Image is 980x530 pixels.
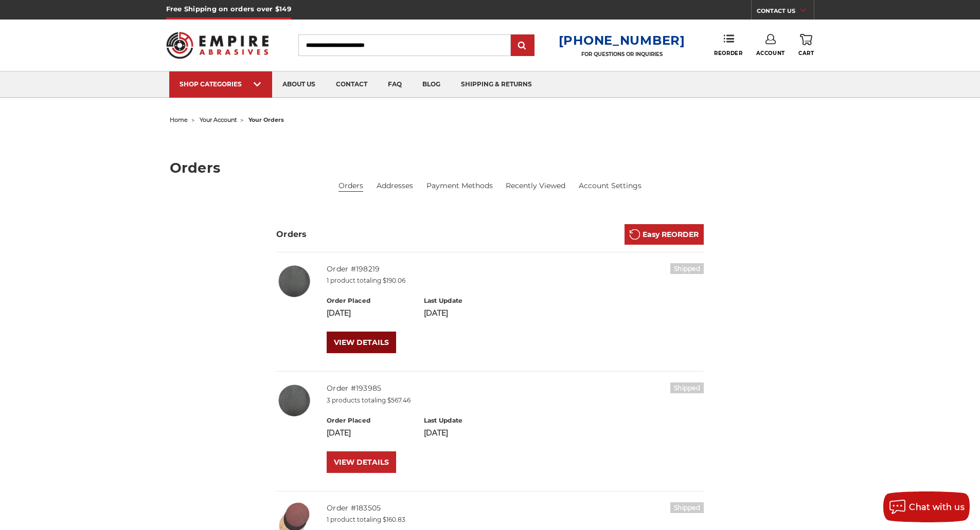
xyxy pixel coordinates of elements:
p: 1 product totaling $190.06 [327,276,704,285]
a: faq [378,71,412,98]
p: FOR QUESTIONS OR INQUIRIES [559,51,685,58]
a: your account [200,116,237,123]
h6: Shipped [670,502,704,513]
a: Recently Viewed [506,180,565,191]
h6: Order Placed [327,416,413,425]
a: about us [272,71,326,98]
h1: Orders [170,161,811,175]
a: Order #193985 [327,383,381,393]
a: home [170,116,188,123]
a: contact [326,71,378,98]
h3: Orders [276,228,307,241]
span: Account [756,50,785,57]
a: Addresses [377,180,413,191]
p: 1 product totaling $160.83 [327,515,704,524]
span: Chat with us [909,502,965,512]
h6: Last Update [424,416,510,425]
a: blog [412,71,451,98]
a: Cart [798,34,814,57]
h6: Last Update [424,296,510,305]
a: Account Settings [579,180,642,191]
img: 17" Floor Sanding Mesh Screen [276,382,312,418]
h6: Order Placed [327,296,413,305]
a: shipping & returns [451,71,542,98]
span: [DATE] [327,428,351,437]
a: Order #183505 [327,503,381,513]
span: Cart [798,50,814,57]
a: Payment Methods [426,180,493,191]
img: 17" Floor Sanding Mesh Screen [276,263,312,299]
a: Reorder [714,34,742,56]
li: Orders [338,180,363,192]
button: Chat with us [883,491,970,522]
h6: Shipped [670,263,704,274]
a: VIEW DETAILS [327,332,396,353]
span: your orders [248,116,284,123]
div: SHOP CATEGORIES [180,80,262,88]
span: Reorder [714,50,742,57]
h6: Shipped [670,382,704,393]
span: [DATE] [424,428,448,437]
a: VIEW DETAILS [327,451,396,473]
img: Empire Abrasives [166,25,269,65]
a: Easy REORDER [625,224,704,245]
span: [DATE] [327,308,351,318]
a: Order #198219 [327,264,380,273]
p: 3 products totaling $567.46 [327,396,704,405]
a: [PHONE_NUMBER] [559,33,685,48]
input: Submit [512,35,533,56]
a: CONTACT US [757,5,814,20]
span: [DATE] [424,308,448,318]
